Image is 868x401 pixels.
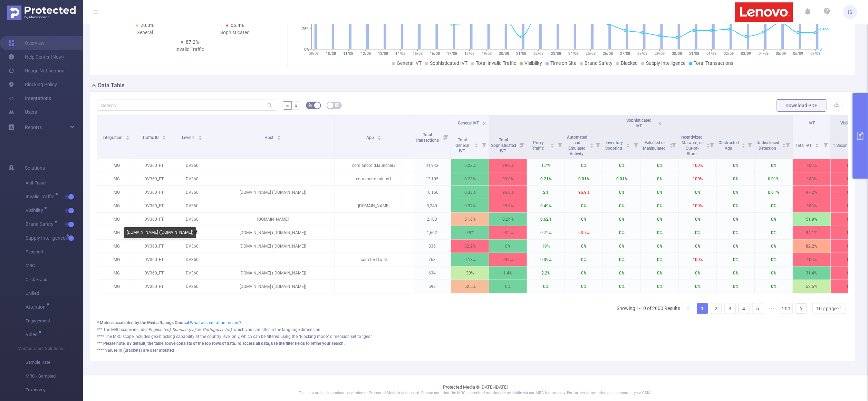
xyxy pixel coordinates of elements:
[679,159,717,172] p: 100%
[711,303,722,314] a: 2
[719,140,739,151] span: Obstructed Ads
[742,142,745,144] i: icon: caret-up
[742,145,745,147] i: icon: caret-down
[681,135,704,156] span: Incentivized, Malware, or Out-of-Store
[679,199,717,212] p: 100%
[527,172,565,186] p: 0.21%
[755,199,793,212] p: 0%
[26,383,83,397] span: Taxonomy
[776,51,786,56] tspan: 05/09
[26,235,68,240] span: Supply Intelligence
[627,142,630,144] i: icon: caret-up
[430,51,440,56] tspan: 16/08
[534,51,544,56] tspan: 22/08
[697,303,708,314] a: 1
[717,226,755,239] p: 0%
[707,51,717,56] tspan: 01/09
[565,226,603,239] p: 93.7%
[335,253,413,266] p: com.text.twist
[517,131,527,159] i: Filter menu
[783,131,793,159] i: Filter menu
[641,159,679,172] p: 0%
[26,208,46,213] span: Visibility
[26,222,56,227] span: Brand Safety
[641,186,679,199] p: 0%
[173,226,211,239] p: DV360
[752,303,763,314] li: 5
[98,81,125,90] h2: Data Table
[126,134,130,139] div: Sort
[565,213,603,226] p: 0%
[603,213,641,226] p: 0%
[26,304,48,309] span: Attention
[816,142,819,144] i: icon: caret-up
[475,145,479,147] i: icon: caret-down
[286,103,289,108] span: %
[451,240,489,253] p: 82.2%
[782,145,786,147] i: icon: caret-down
[173,253,211,266] p: DV360
[757,140,780,151] span: Undisclosed Detection
[335,199,413,212] p: [DOMAIN_NAME]
[694,60,734,66] span: Total Transactions
[793,213,831,226] p: 51.9%
[707,131,717,159] i: Filter menu
[641,240,679,253] p: 0%
[25,124,42,130] span: Reports
[413,253,451,266] p: 763
[641,213,679,226] p: 0%
[517,51,527,56] tspan: 21/08
[378,51,388,56] tspan: 13/08
[135,226,173,239] p: DV360_FT
[706,145,710,147] i: icon: caret-down
[308,103,312,107] i: icon: bg-colors
[458,121,479,126] span: General IVT
[717,159,755,172] p: 0%
[173,172,211,186] p: DV360
[793,186,831,199] p: 97.2%
[641,226,679,239] p: 0%
[820,47,822,52] tspan: 0
[135,172,173,186] p: DV360_FT
[603,159,641,172] p: 0%
[717,240,755,253] p: 0%
[198,134,202,139] div: Sort
[277,137,281,139] i: icon: caret-down
[567,135,587,156] span: Automated and Emulated Activity
[479,131,489,159] i: Filter menu
[817,303,837,314] div: 10 / page
[8,64,65,78] a: Usage Notification
[97,159,135,172] p: IMG
[413,240,451,253] p: 835
[335,159,413,172] p: com.android.launcher3
[413,199,451,212] p: 3,240
[97,186,135,199] p: IMG
[679,253,717,266] p: 100%
[97,213,135,226] p: IMG
[26,332,40,337] span: Video
[326,51,336,56] tspan: 10/08
[26,314,83,328] span: Engagement
[451,159,489,172] p: 0.23%
[413,226,451,239] p: 1,662
[565,199,603,212] p: 0%
[799,307,803,311] i: icon: right
[474,142,479,147] div: Sort
[8,78,57,91] a: Blocking Policy
[8,36,45,50] a: Overview
[527,226,565,239] p: 0.72%
[742,142,746,147] div: Sort
[755,159,793,172] p: 0%
[565,159,603,172] p: 0%
[413,186,451,199] p: 10,166
[344,51,354,56] tspan: 11/08
[687,307,691,311] i: icon: left
[551,51,561,56] tspan: 23/08
[568,51,578,56] tspan: 24/08
[837,307,841,311] i: icon: down
[759,51,769,56] tspan: 04/09
[603,253,641,266] p: 0%
[413,172,451,186] p: 13,105
[103,135,124,140] span: Integration
[489,213,527,226] p: 0.24%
